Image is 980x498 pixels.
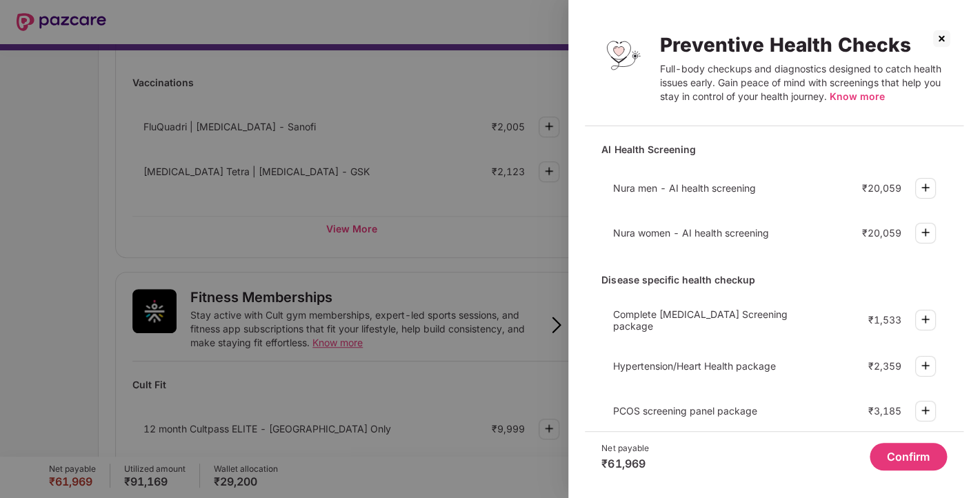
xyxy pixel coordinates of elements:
[917,224,934,241] img: svg+xml;base64,PHN2ZyBpZD0iUGx1cy0zMngzMiIgeG1sbnM9Imh0dHA6Ly93d3cudzMub3JnLzIwMDAvc3ZnIiB3aWR0aD...
[659,33,947,57] div: Preventive Health Checks
[930,28,952,50] img: svg+xml;base64,PHN2ZyBpZD0iQ3Jvc3MtMzJ4MzIiIHhtbG5zPSJodHRwOi8vd3d3LnczLm9yZy8yMDAwL3N2ZyIgd2lkdG...
[917,179,934,196] img: svg+xml;base64,PHN2ZyBpZD0iUGx1cy0zMngzMiIgeG1sbnM9Imh0dHA6Ly93d3cudzMub3JnLzIwMDAvc3ZnIiB3aWR0aD...
[612,308,787,332] span: Complete [MEDICAL_DATA] Screening package
[862,227,901,239] div: ₹20,059
[917,357,934,374] img: svg+xml;base64,PHN2ZyBpZD0iUGx1cy0zMngzMiIgeG1sbnM9Imh0dHA6Ly93d3cudzMub3JnLzIwMDAvc3ZnIiB3aWR0aD...
[868,360,901,372] div: ₹2,359
[917,311,934,328] img: svg+xml;base64,PHN2ZyBpZD0iUGx1cy0zMngzMiIgeG1sbnM9Imh0dHA6Ly93d3cudzMub3JnLzIwMDAvc3ZnIiB3aWR0aD...
[601,457,648,470] div: ₹61,969
[868,405,901,417] div: ₹3,185
[917,402,934,419] img: svg+xml;base64,PHN2ZyBpZD0iUGx1cy0zMngzMiIgeG1sbnM9Imh0dHA6Ly93d3cudzMub3JnLzIwMDAvc3ZnIiB3aWR0aD...
[601,443,648,454] div: Net payable
[612,182,755,194] span: Nura men - AI health screening
[862,182,901,194] div: ₹20,059
[612,405,757,417] span: PCOS screening panel package
[868,314,901,326] div: ₹1,533
[659,62,947,103] div: Full-body checkups and diagnostics designed to catch health issues early. Gain peace of mind with...
[601,268,947,292] div: Disease specific health checkup
[829,90,884,102] span: Know more
[612,360,775,372] span: Hypertension/Heart Health package
[870,443,947,470] button: Confirm
[601,137,947,161] div: AI Health Screening
[601,33,646,77] img: Preventive Health Checks
[612,227,768,239] span: Nura women - AI health screening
